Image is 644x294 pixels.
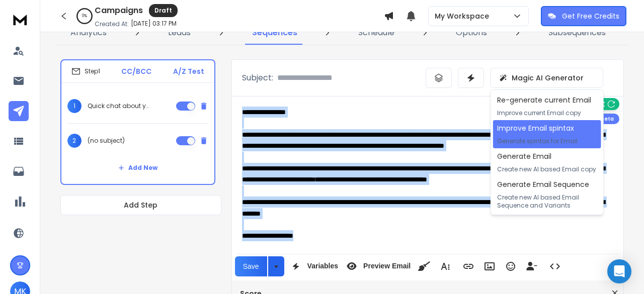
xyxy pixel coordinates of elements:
[70,27,107,39] p: Analytics
[607,259,631,283] div: Open Intercom Messenger
[60,195,221,215] button: Add Step
[342,256,413,276] button: Preview Email
[522,256,541,276] button: Insert Unsubscribe Link
[252,27,297,39] p: Sequences
[497,193,597,210] p: Create new AI based Email Sequence and Variants
[497,165,596,173] p: Create new AI based Email copy
[131,20,177,28] p: [DATE] 03:17 PM
[82,13,87,19] p: 0 %
[497,137,578,145] p: Generate spintax for Email
[541,6,626,26] button: Get Free Credits
[235,256,267,276] button: Save
[415,256,434,276] button: Clean HTML
[562,11,619,21] p: Get Free Credits
[595,114,619,124] div: Beta
[497,151,596,161] h1: Generate Email
[110,158,166,178] button: Add New
[121,66,151,76] p: CC/BCC
[358,27,394,39] p: Schedule
[88,102,152,110] p: Quick chat about your QA priorities?
[501,256,520,276] button: Emoticons
[542,21,612,45] a: Subsequences
[67,134,82,148] span: 2
[435,11,493,21] p: My Workspace
[286,256,341,276] button: Variables
[305,262,341,270] span: Variables
[497,109,591,117] p: Improve current Email copy
[512,73,584,83] p: Magic AI Generator
[450,21,493,45] a: Options
[456,27,487,39] p: Options
[497,123,578,133] h1: Improve Email spintax
[480,256,499,276] button: Insert Image (Ctrl+P)
[242,72,273,84] p: Subject:
[10,10,30,29] img: logo
[497,95,591,105] h1: Re-generate current Email
[71,67,100,76] div: Step 1
[173,66,204,76] p: A/Z Test
[361,262,413,270] span: Preview Email
[88,137,125,145] p: (no subject)
[149,4,178,17] div: Draft
[60,59,215,185] li: Step1CC/BCCA/Z Test1Quick chat about your QA priorities?2(no subject)Add New
[95,20,129,28] p: Created At:
[352,21,400,45] a: Schedule
[436,256,455,276] button: More Text
[545,256,565,276] button: Code View
[162,21,197,45] a: Leads
[459,256,478,276] button: Insert Link (Ctrl+K)
[490,68,603,88] button: Magic AI Generator
[168,27,191,39] p: Leads
[548,27,606,39] p: Subsequences
[246,21,303,45] a: Sequences
[95,5,143,17] h1: Campaigns
[67,99,82,113] span: 1
[64,21,113,45] a: Analytics
[497,179,597,189] h1: Generate Email Sequence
